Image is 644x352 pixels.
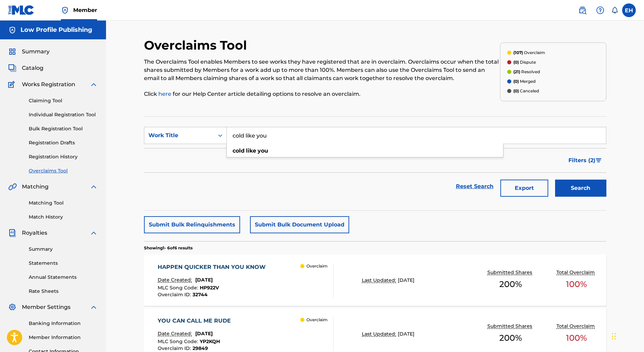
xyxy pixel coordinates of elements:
p: Dispute [513,59,536,65]
a: Reset Search [452,179,497,194]
p: Submitted Shares [487,323,534,330]
p: Total Overclaim [556,323,596,330]
a: Public Search [576,3,589,17]
a: Match History [29,213,98,221]
button: Export [500,180,548,197]
span: YP2KQH [200,338,220,344]
a: Registration History [29,153,98,160]
button: Submit Bulk Document Upload [250,216,349,233]
a: Matching Tool [29,199,98,207]
strong: cold [233,147,245,154]
span: (0) [513,60,519,65]
span: Catalog [22,64,43,72]
div: YOU CAN CALL ME RUDE [158,317,234,325]
a: Bulk Registration Tool [29,125,98,132]
span: 200 % [499,332,522,344]
button: Search [555,180,606,197]
img: help [596,6,604,14]
p: Click for our Help Center article detailing options to resolve an overclaim. [144,90,500,98]
img: Matching [8,183,17,191]
a: Banking Information [29,320,98,327]
span: Matching [22,183,49,191]
strong: like [246,147,256,154]
a: here [158,91,173,97]
span: [DATE] [398,277,415,283]
a: SummarySummary [8,48,50,56]
div: Drag [612,326,616,347]
img: Summary [8,48,16,56]
h2: Overclaims Tool [144,38,250,53]
span: 32744 [193,291,208,298]
a: Member Information [29,334,98,341]
span: Overclaim ID : [158,345,193,351]
img: Works Registration [8,80,17,89]
p: Canceled [513,88,539,94]
img: Top Rightsholder [61,6,69,14]
span: MLC Song Code : [158,285,200,291]
span: 100 % [566,332,587,344]
p: The Overclaims Tool enables Members to see works they have registered that are in overclaim. Over... [144,58,500,82]
div: Work Title [148,131,210,140]
span: HP922V [200,285,219,291]
img: search [578,6,587,14]
a: Statements [29,260,98,267]
p: Overclaim [306,263,328,269]
img: Royalties [8,229,16,237]
img: expand [90,229,98,237]
p: Date Created: [158,330,194,337]
a: CatalogCatalog [8,64,43,72]
iframe: Resource Center [625,237,644,292]
div: Notifications [611,7,618,14]
img: Member Settings [8,303,16,311]
span: Overclaim ID : [158,291,193,298]
span: Royalties [22,229,47,237]
span: (107) [513,50,523,55]
span: Member [73,6,97,14]
p: Date Created: [158,276,194,284]
a: Claiming Tool [29,97,98,104]
a: Overclaims Tool [29,167,98,174]
span: [DATE] [195,330,213,337]
a: Rate Sheets [29,288,98,295]
img: MLC Logo [8,5,35,15]
span: [DATE] [195,277,213,283]
img: expand [90,303,98,311]
div: Help [593,3,607,17]
p: Last Updated: [362,277,398,284]
p: Overclaim [306,317,328,323]
img: expand [90,183,98,191]
p: Last Updated: [362,330,398,338]
a: Summary [29,246,98,253]
a: Individual Registration Tool [29,111,98,118]
span: (0) [513,88,519,93]
iframe: Chat Widget [610,319,644,352]
span: 29849 [193,345,208,351]
strong: you [258,147,268,154]
form: Search Form [144,127,606,200]
span: Filters ( 2 ) [568,156,595,165]
a: HAPPEN QUICKER THAN YOU KNOWDate Created:[DATE]MLC Song Code:HP922VOverclaim ID:32744 OverclaimLa... [144,255,606,306]
span: 200 % [499,278,522,290]
div: User Menu [622,3,636,17]
p: Merged [513,78,536,84]
a: Registration Drafts [29,139,98,146]
span: MLC Song Code : [158,338,200,344]
span: (0) [513,79,519,84]
img: Accounts [8,26,16,34]
p: Resolved [513,69,540,75]
a: Annual Statements [29,274,98,281]
img: filter [596,158,602,162]
span: (21) [513,69,520,74]
span: 100 % [566,278,587,290]
p: Showing 1 - 6 of 6 results [144,245,193,251]
span: Member Settings [22,303,70,311]
img: Catalog [8,64,16,72]
p: Submitted Shares [487,269,534,276]
p: Overclaim [513,50,545,56]
div: HAPPEN QUICKER THAN YOU KNOW [158,263,269,271]
span: Summary [22,48,50,56]
button: Submit Bulk Relinquishments [144,216,240,233]
span: Works Registration [22,80,75,89]
p: Total Overclaim [556,269,596,276]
